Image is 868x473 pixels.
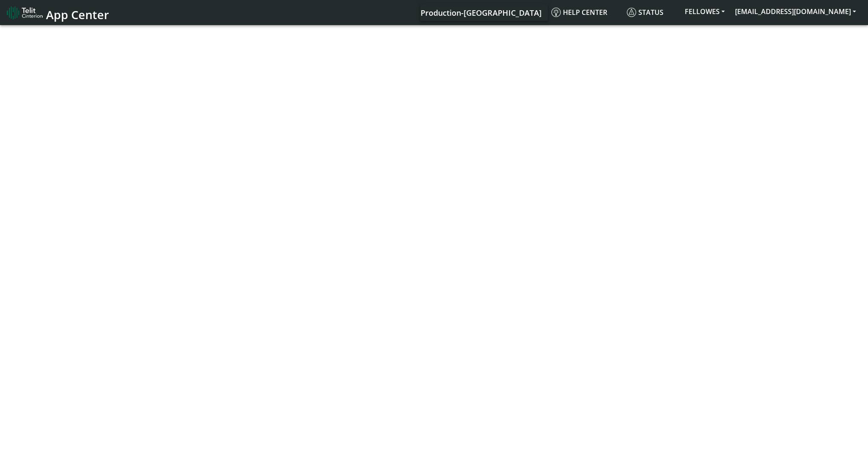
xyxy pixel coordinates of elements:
[680,4,730,19] button: FELLOWES
[7,3,108,22] a: App Center
[623,4,680,21] a: Status
[46,7,109,23] span: App Center
[420,4,541,21] a: Your current platform instance
[7,6,43,20] img: logo-telit-cinterion-gw-new.png
[421,8,542,18] span: Production-[GEOGRAPHIC_DATA]
[627,8,636,17] img: status.svg
[548,4,623,21] a: Help center
[627,8,663,17] span: Status
[551,8,607,17] span: Help center
[551,8,561,17] img: knowledge.svg
[730,4,861,19] button: [EMAIL_ADDRESS][DOMAIN_NAME]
